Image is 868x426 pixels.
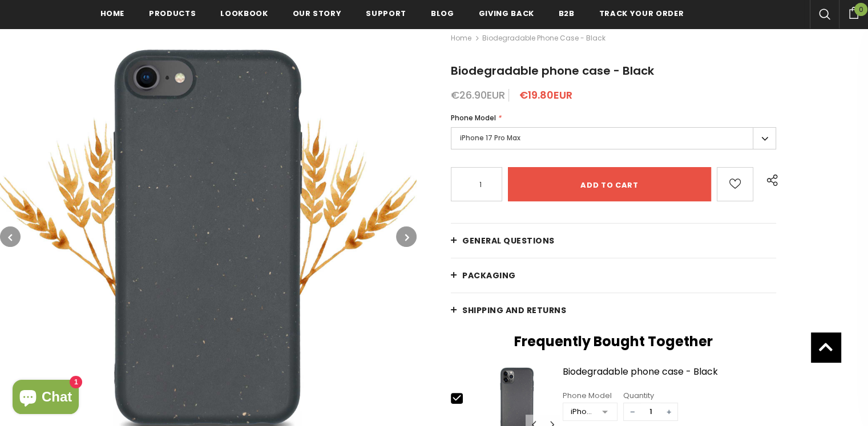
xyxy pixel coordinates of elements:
span: Biodegradable phone case - Black [482,31,605,45]
span: 0 [854,3,867,16]
span: B2B [559,8,575,19]
span: Products [149,8,196,19]
span: Shipping and returns [462,305,566,316]
span: PACKAGING [462,270,516,281]
a: Home [451,31,471,45]
span: Giving back [479,8,534,19]
span: + [660,403,677,420]
span: €26.90EUR [451,88,505,102]
span: Home [100,8,125,19]
span: Lookbook [220,8,268,19]
span: − [624,403,641,420]
a: PACKAGING [451,258,776,293]
span: €19.80EUR [519,88,572,102]
div: Quantity [623,390,678,401]
span: Phone Model [451,113,496,123]
span: Our Story [293,8,342,19]
span: Blog [431,8,454,19]
h2: Frequently Bought Together [451,333,776,350]
a: Shipping and returns [451,293,776,327]
div: iPhone 11 PRO MAX [571,406,594,417]
a: 0 [839,5,868,19]
div: Phone Model [563,390,617,401]
inbox-online-store-chat: Shopify online store chat [9,380,82,417]
span: support [366,8,406,19]
a: General Questions [451,224,776,258]
a: Biodegradable phone case - Black [563,367,776,387]
span: Track your order [599,8,684,19]
label: iPhone 17 Pro Max [451,127,776,149]
input: Add to cart [508,167,711,201]
span: General Questions [462,235,555,246]
span: Biodegradable phone case - Black [451,63,654,79]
